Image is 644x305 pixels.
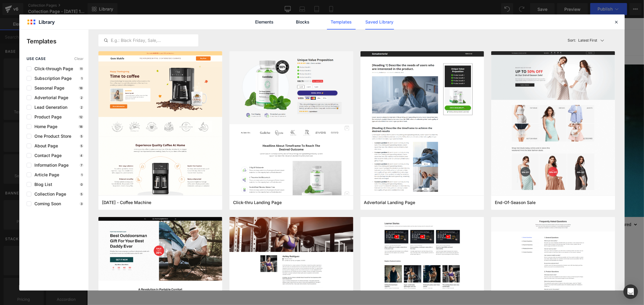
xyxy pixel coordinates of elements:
[566,34,615,46] button: Latest FirstSort:Latest First
[31,134,71,139] span: One Product Store
[191,22,202,27] span: Home
[79,192,84,196] p: 5
[31,201,61,206] span: Coming Soon
[289,14,317,30] a: Blocks
[31,86,64,90] span: Seasonal Page
[78,86,84,90] p: 18
[31,76,72,81] span: Subscription Page
[327,14,356,30] a: Templates
[31,143,58,148] span: About Page
[79,154,84,157] p: 4
[187,18,206,31] a: Home
[31,124,57,129] span: Home Page
[31,182,52,187] span: Blog List
[79,96,84,99] p: 2
[31,105,67,110] span: Lead Generation
[31,192,66,197] span: Collection Page
[31,95,68,100] span: Advertorial Page
[250,14,279,30] a: Elements
[578,38,598,43] p: Latest First
[232,22,247,27] span: Contact
[31,153,62,158] span: Contact Page
[112,20,178,29] span: Sports Threads Shop
[31,172,59,177] span: Article Page
[27,37,88,46] p: Templates
[623,285,638,299] div: Open Intercom Messenger
[80,173,84,177] p: 1
[79,163,84,167] p: 7
[80,77,84,80] p: 1
[102,200,151,205] span: Thanksgiving - Coffee Machine
[79,144,84,148] p: 5
[79,183,84,186] p: 0
[31,163,69,168] span: Information Page
[209,22,224,27] span: Catalog
[78,125,84,128] p: 18
[31,115,62,119] span: Product Page
[31,66,73,71] span: Click-through Page
[266,199,291,214] span: 12 products
[228,18,251,31] a: Contact
[78,115,84,119] p: 12
[110,19,181,30] a: Sports Threads Shop
[206,18,228,31] a: Catalog
[79,67,84,71] p: 11
[79,202,84,206] p: 3
[79,134,84,138] p: 5
[365,14,394,30] a: Saved Library
[495,200,536,205] span: End-Of-Season Sale
[74,57,84,61] span: Clear
[258,3,299,8] span: Welcome to our store
[27,57,46,61] span: use case
[568,38,576,42] span: Sort:
[79,105,84,109] p: 2
[364,200,415,205] span: Advertorial Landing Page
[233,200,282,205] span: Click-thru Landing Page
[406,18,419,31] summary: Search
[99,37,198,44] input: E.g.: Black Friday, Sale,...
